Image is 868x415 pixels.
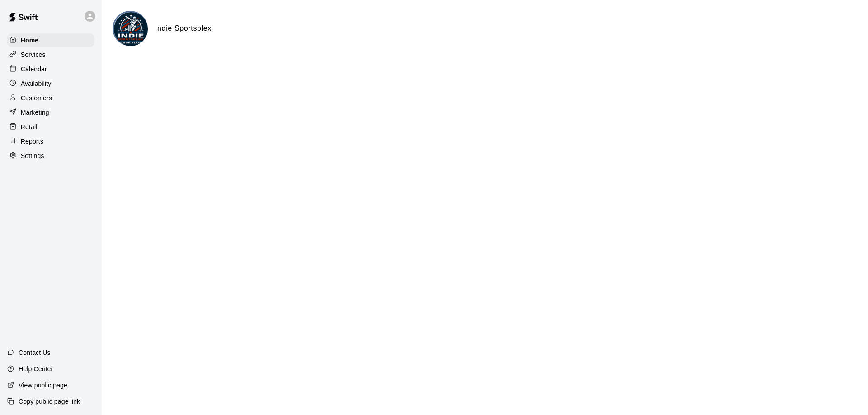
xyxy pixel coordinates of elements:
a: Availability [7,77,94,90]
p: Services [21,50,46,59]
p: Marketing [21,108,49,117]
a: Reports [7,135,94,148]
p: Help Center [19,364,53,373]
p: Home [21,36,39,45]
a: Services [7,48,94,61]
p: Availability [21,79,52,88]
p: View public page [19,381,67,390]
a: Settings [7,149,94,163]
p: Retail [21,122,38,131]
a: Marketing [7,106,94,119]
p: Settings [21,151,44,160]
p: Calendar [21,65,47,74]
img: Indie Sportsplex logo [114,12,148,46]
a: Calendar [7,62,94,76]
p: Reports [21,137,43,146]
p: Copy public page link [19,397,80,406]
p: Contact Us [19,348,51,357]
p: Customers [21,93,52,103]
a: Customers [7,91,94,105]
a: Home [7,33,94,47]
a: Retail [7,120,94,134]
h6: Indie Sportsplex [155,23,212,34]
